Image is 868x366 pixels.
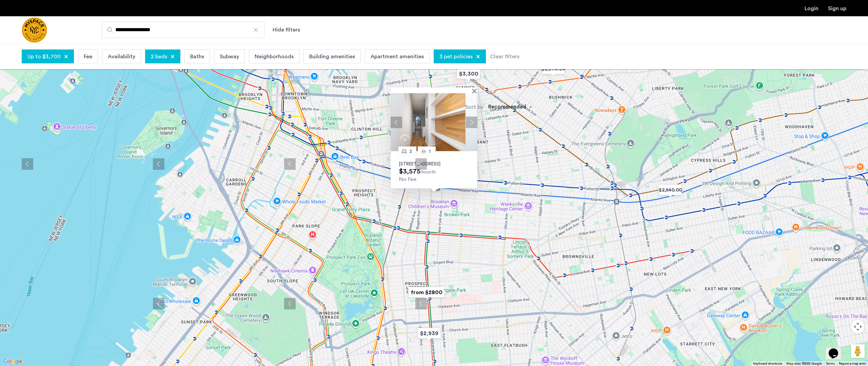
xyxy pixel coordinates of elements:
label: Sort by [465,103,483,111]
span: 3 pet policies [439,53,473,61]
span: 2 beds [151,53,167,61]
iframe: chat widget [826,339,848,359]
span: Building amenities [309,53,355,61]
img: logo [22,17,47,43]
a: Cazamio Logo [22,17,47,43]
button: Previous apartment [153,158,164,170]
button: Drag Pegman onto the map to open Street View [851,344,865,358]
span: Fee [84,53,92,61]
button: Previous apartment [153,298,164,309]
span: Map data ©2025 Google [786,362,822,365]
button: Previous apartment [415,158,427,170]
button: Previous apartment [284,298,296,309]
input: Apartment Search [102,22,264,38]
div: Clear filters [490,53,519,61]
span: Availability [108,53,135,61]
button: Previous apartment [284,158,296,170]
div: $2,540.00 [656,182,685,198]
button: Previous apartment [415,298,427,309]
span: Baths [190,53,204,61]
a: Registration [828,6,846,11]
button: Previous apartment [22,158,33,170]
span: Neighborhoods [255,53,294,61]
span: Apartment amenities [371,53,424,61]
button: Map camera controls [851,320,865,333]
div: Recommended [487,103,526,113]
button: Show or hide filters [273,26,300,34]
span: Subway [220,53,239,61]
span: Up to $3,700 [27,53,61,61]
button: Keyboard shortcuts [753,361,782,366]
ng-select: sort-apartment [485,101,536,113]
a: Login [805,6,818,11]
a: Report a map error [839,361,866,366]
a: Terms (opens in new tab) [826,361,835,366]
